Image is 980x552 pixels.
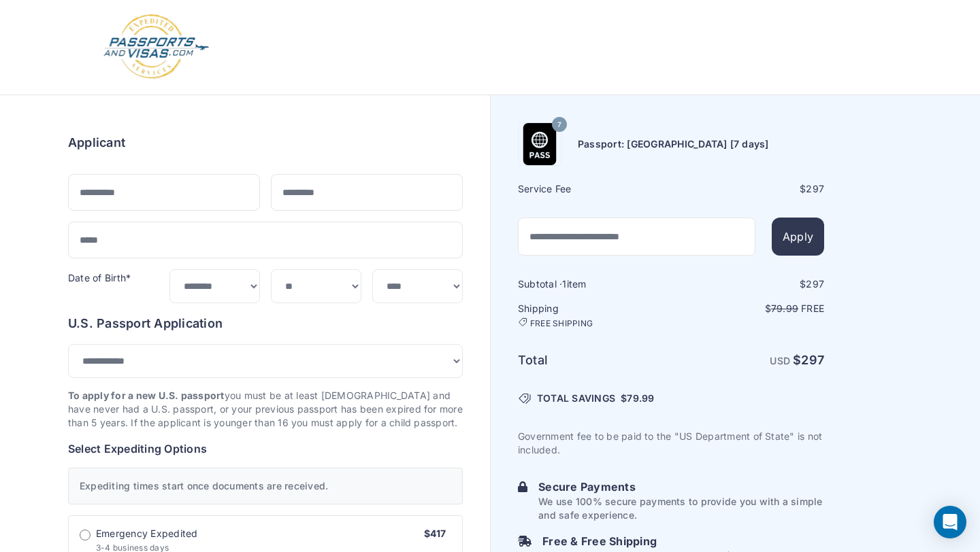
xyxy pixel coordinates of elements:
[672,277,824,291] div: $
[68,389,463,430] p: you must be at least [DEMOGRAPHIC_DATA] and have never had a U.S. passport, or your previous pass...
[518,430,824,457] p: Government fee to be paid to the "US Department of State" is not included.
[806,183,824,194] span: 297
[518,277,670,291] h6: Subtotal · item
[801,353,824,367] span: 297
[934,506,966,538] div: Open Intercom Messenger
[578,137,769,151] h6: Passport: [GEOGRAPHIC_DATA] [7 days]
[771,303,798,314] span: 79.99
[96,527,198,540] span: Emergency Expedited
[562,278,566,290] span: 1
[538,479,824,495] h6: Secure Payments
[627,392,654,404] span: 79.99
[542,533,751,549] h6: Free & Free Shipping
[68,468,463,504] div: Expediting times start once documents are received.
[672,302,824,315] p: $
[519,123,561,165] img: Product Name
[530,318,593,329] span: FREE SHIPPING
[537,392,615,405] span: TOTAL SAVINGS
[68,390,225,401] strong: To apply for a new U.S. passport
[770,355,790,366] span: USD
[68,272,131,283] label: Date of Birth*
[518,351,670,370] h6: Total
[518,182,670,196] h6: Service Fee
[621,392,654,405] span: $
[102,14,210,81] img: Logo
[672,182,824,196] div: $
[424,528,446,539] span: $417
[772,218,824,256] button: Apply
[68,133,125,152] h6: Applicant
[68,441,463,457] h6: Select Expediting Options
[557,116,561,134] span: 7
[518,302,670,329] h6: Shipping
[793,353,824,367] strong: $
[538,495,824,522] p: We use 100% secure payments to provide you with a simple and safe experience.
[801,303,824,314] span: Free
[806,278,824,290] span: 297
[68,314,463,333] h6: U.S. Passport Application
